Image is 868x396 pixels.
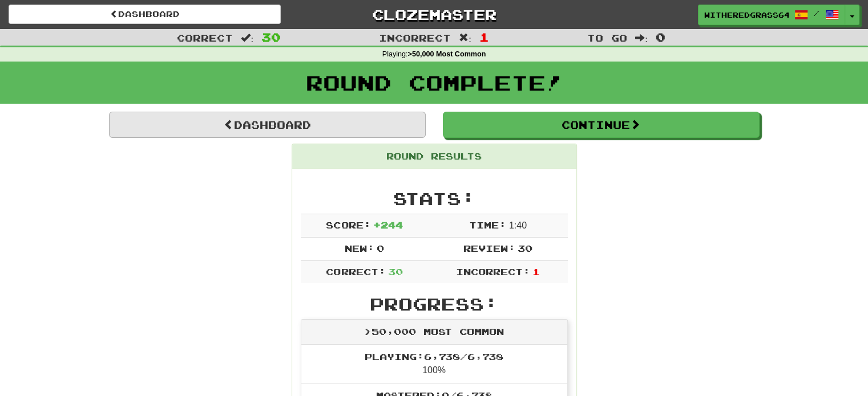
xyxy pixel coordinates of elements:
[261,30,281,44] span: 30
[379,32,451,43] span: Incorrect
[814,9,819,17] span: /
[459,33,471,43] span: :
[377,243,384,254] span: 0
[635,33,648,43] span: :
[4,71,864,94] h1: Round Complete!
[301,345,567,383] li: 100%
[301,189,568,208] h2: Stats:
[298,5,570,25] a: Clozemaster
[509,221,527,230] span: 1 : 40
[518,243,532,254] span: 30
[109,112,426,138] a: Dashboard
[365,351,503,362] span: Playing: 6,738 / 6,738
[469,219,506,230] span: Time:
[326,266,385,277] span: Correct:
[587,32,627,43] span: To go
[443,112,760,138] button: Continue
[479,30,489,44] span: 1
[241,33,253,43] span: :
[301,320,567,345] div: >50,000 Most Common
[656,30,665,44] span: 0
[704,10,789,20] span: WitheredGrass6488
[388,266,403,277] span: 30
[326,219,370,230] span: Score:
[463,243,515,254] span: Review:
[373,219,403,230] span: + 244
[345,243,374,254] span: New:
[698,5,845,25] a: WitheredGrass6488 /
[407,50,486,58] strong: >50,000 Most Common
[456,266,530,277] span: Incorrect:
[292,144,576,169] div: Round Results
[301,295,568,313] h2: Progress:
[177,32,233,43] span: Correct
[9,5,281,24] a: Dashboard
[532,266,540,277] span: 1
